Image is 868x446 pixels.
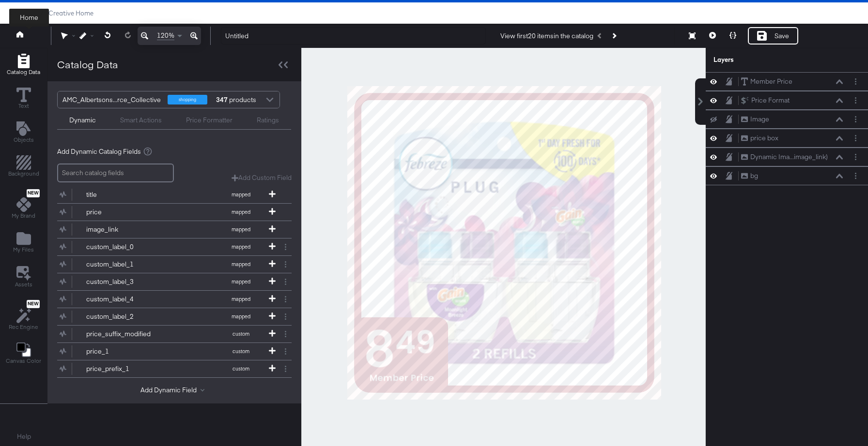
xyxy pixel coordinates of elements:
div: price_prefix_1custom [57,360,292,377]
div: custom_label_2 [86,312,156,321]
button: Dynamic Ima...image_link) [741,152,828,162]
div: titlemapped [57,186,292,203]
button: Member Price [741,76,793,87]
div: Smart Actions [120,116,162,125]
button: price_suffix_modifiedcustom [57,326,279,342]
span: custom [214,330,267,337]
div: custom_label_3mapped [57,273,292,290]
span: Creative [10,9,35,17]
button: pricemapped [57,204,279,221]
button: image_linkmapped [57,221,279,238]
button: Layer Options [851,133,861,143]
div: Dynamic Ima...image_link)Layer Options [706,148,868,166]
button: custom_label_0mapped [57,238,279,255]
span: mapped [214,261,267,268]
span: 120% [157,31,174,40]
button: Add Rectangle [1,51,46,79]
button: NewRec Engine [3,297,44,334]
div: bg [750,171,758,180]
div: custom_label_2mapped [57,308,292,325]
span: Canvas Color [6,357,41,365]
div: Catalog Data [57,58,118,72]
button: bg [741,171,759,181]
span: mapped [214,191,267,198]
button: Layer Options [851,95,861,105]
button: price_prefix_1custom [57,360,279,377]
div: Member Price [750,77,792,86]
button: Image [741,114,770,124]
button: Text [11,85,37,113]
div: AMC_Albertsons...rce_Collective [62,91,161,108]
div: custom_label_1mapped [57,256,292,273]
div: Ratings [257,116,279,125]
button: Add Rectangle [2,153,45,181]
button: custom_label_2mapped [57,308,279,325]
div: price_1 [86,347,156,356]
span: custom [214,348,267,355]
div: ImageLayer Options [706,110,868,129]
button: Save [748,27,798,45]
div: image_linkmapped [57,221,292,238]
span: mapped [214,278,267,285]
div: Layers [713,55,812,64]
button: price box [741,133,779,143]
span: mapped [214,208,267,215]
div: title [86,190,156,199]
div: Save [775,31,789,41]
a: Creative Home [48,9,93,17]
button: titlemapped [57,186,279,203]
button: price_1custom [57,343,279,360]
div: custom_label_4 [86,295,156,304]
div: Image [750,115,769,124]
button: Add Text [8,119,40,147]
div: price_suffix_modifiedcustom [57,326,292,342]
button: custom_label_1mapped [57,256,279,273]
button: Layer Options [851,76,861,87]
span: My Files [13,246,34,253]
button: custom_label_4mapped [57,291,279,308]
span: mapped [214,243,267,250]
div: View first 20 items in the catalog [500,31,593,41]
span: Assets [15,281,32,288]
span: New [27,190,40,196]
button: Help [10,428,38,446]
input: Search catalog fields [57,164,174,182]
button: Layer Options [851,171,861,181]
div: Price Format [751,96,790,105]
a: Help [17,432,31,441]
div: custom_label_3 [86,277,156,286]
button: custom_label_3mapped [57,273,279,290]
div: pricemapped [57,204,292,221]
span: Background [8,170,39,178]
div: products [215,91,244,108]
button: Assets [9,263,38,291]
button: Price Format [741,95,790,105]
button: Add Dynamic Field [140,386,208,395]
div: price_prefix_1 [86,364,156,373]
span: Rec Engine [9,323,38,331]
button: NewMy Brand [6,187,41,223]
div: price [86,208,156,217]
div: price_suffix_modified [86,329,156,339]
span: Text [18,102,29,110]
span: mapped [214,313,267,320]
div: custom_label_0 [86,242,156,252]
div: Member PriceLayer Options [706,72,868,91]
div: Price FormatLayer Options [706,91,868,110]
span: Objects [14,136,34,144]
span: mapped [214,296,267,302]
div: custom_label_0mapped [57,238,292,255]
strong: 347 [215,91,229,108]
div: price boxLayer Options [706,129,868,148]
div: image_link [86,225,156,234]
span: / [35,9,48,17]
span: My Brand [12,212,35,220]
div: Dynamic [69,116,96,125]
button: Add Custom Field [232,173,292,182]
div: Price Formatter [186,116,232,125]
div: price_1custom [57,343,292,360]
button: Next Product [607,27,620,45]
button: Layer Options [851,114,861,124]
